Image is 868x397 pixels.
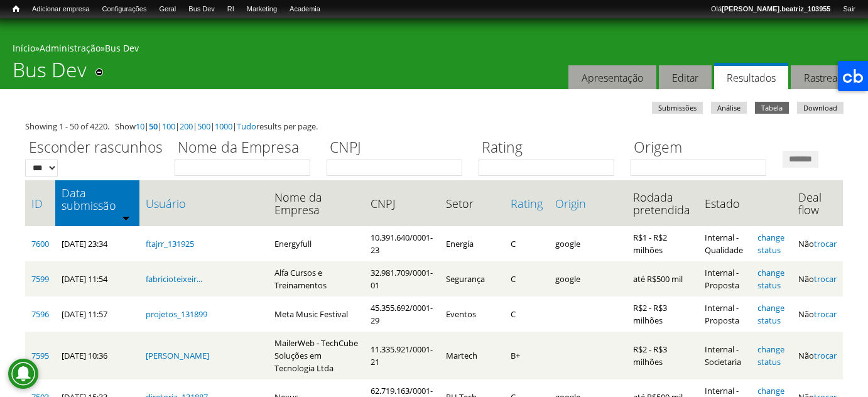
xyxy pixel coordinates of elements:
a: Submissões [652,102,703,114]
a: 7596 [31,308,49,320]
th: Deal flow [792,180,844,226]
div: » » [13,42,855,58]
td: Internal - Proposta [698,296,752,332]
a: Administração [40,42,100,54]
a: ID [31,197,49,210]
td: R$2 - R$3 milhões [627,296,698,332]
th: Estado [698,180,752,226]
td: 45.355.692/0001-29 [364,296,439,332]
a: Download [797,102,844,114]
a: 50 [149,121,158,132]
td: Internal - Qualidade [698,226,752,261]
a: Marketing [241,3,283,16]
th: Setor [440,180,505,226]
a: ftajrr_131925 [146,238,194,249]
label: Origem [631,137,774,160]
td: Energía [440,226,505,261]
a: 500 [197,121,210,132]
a: Data submissão [62,187,133,212]
td: [DATE] 10:36 [55,332,139,379]
a: Tabela [755,102,789,114]
td: Não [792,296,844,332]
div: Showing 1 - 50 of 4220. Show | | | | | | results per page. [25,120,843,133]
th: Rodada pretendida [627,180,698,226]
a: Usuário [146,197,262,210]
a: projetos_131899 [146,308,207,320]
label: Nome da Empresa [175,137,318,160]
a: change status [757,267,784,291]
img: ordem crescente [122,214,130,222]
a: Sair [837,3,862,16]
a: Tudo [237,121,256,132]
a: Análise [711,102,747,114]
a: 7599 [31,273,49,285]
td: Energyfull [268,226,365,261]
h1: Bus Dev [13,58,87,89]
a: Origin [555,197,621,210]
a: 7600 [31,238,49,249]
a: Rastrear [791,65,854,90]
td: Internal - Societaria [698,332,752,379]
td: Eventos [440,296,505,332]
a: Início [13,42,35,54]
a: Editar [659,65,712,90]
label: Esconder rascunhos [25,137,166,160]
a: Rating [511,197,543,210]
a: 10 [136,121,144,132]
td: google [549,226,627,261]
td: [DATE] 11:57 [55,296,139,332]
td: até R$500 mil [627,261,698,296]
td: Não [792,226,844,261]
a: 1000 [215,121,232,132]
a: Bus Dev [105,42,139,54]
td: Alfa Cursos e Treinamentos [268,261,365,296]
a: change status [757,232,784,256]
th: Nome da Empresa [268,180,365,226]
td: Martech [440,332,505,379]
td: R$2 - R$3 milhões [627,332,698,379]
a: Resultados [714,63,788,90]
a: Início [6,3,26,15]
td: 11.335.921/0001-21 [364,332,439,379]
a: Academia [283,3,327,16]
a: trocar [814,350,837,361]
a: 100 [162,121,175,132]
a: [PERSON_NAME] [146,350,209,361]
a: RI [221,3,241,16]
a: change status [757,302,784,326]
strong: [PERSON_NAME].beatriz_103955 [722,5,830,13]
a: Adicionar empresa [26,3,96,16]
label: Rating [479,137,622,160]
td: R$1 - R$2 milhões [627,226,698,261]
a: 7595 [31,350,49,361]
th: CNPJ [364,180,439,226]
a: 200 [180,121,193,132]
a: fabricioteixeir... [146,273,202,285]
td: google [549,261,627,296]
a: Configurações [96,3,153,16]
td: Não [792,332,844,379]
a: trocar [814,308,837,320]
a: Apresentação [568,65,656,90]
td: Não [792,261,844,296]
td: C [504,296,549,332]
td: 32.981.709/0001-01 [364,261,439,296]
td: [DATE] 11:54 [55,261,139,296]
label: CNPJ [327,137,470,160]
a: trocar [814,273,837,285]
td: C [504,226,549,261]
a: trocar [814,238,837,249]
td: B+ [504,332,549,379]
td: [DATE] 23:34 [55,226,139,261]
td: 10.391.640/0001-23 [364,226,439,261]
span: Início [13,4,19,13]
td: MailerWeb - TechCube Soluções em Tecnologia Ltda [268,332,365,379]
td: Internal - Proposta [698,261,752,296]
td: C [504,261,549,296]
td: Segurança [440,261,505,296]
a: Bus Dev [182,3,221,16]
td: Meta Music Festival [268,296,365,332]
a: Olá[PERSON_NAME].beatriz_103955 [705,3,837,16]
a: change status [757,344,784,367]
a: Geral [153,3,182,16]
